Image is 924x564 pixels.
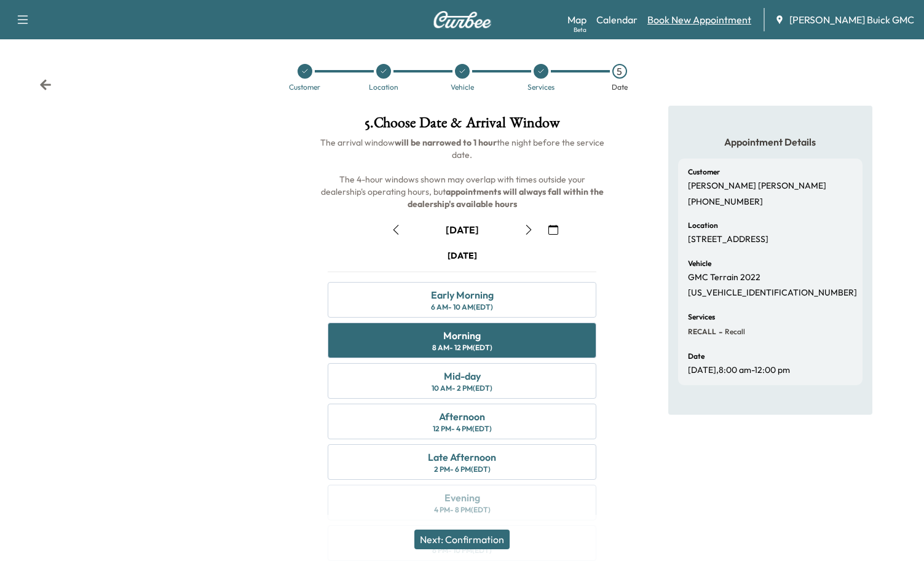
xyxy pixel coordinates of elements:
[451,84,474,91] div: Vehicle
[678,135,863,149] h5: Appointment Details
[688,353,705,360] h6: Date
[612,64,627,79] div: 5
[688,365,790,376] p: [DATE] , 8:00 am - 12:00 pm
[688,168,720,176] h6: Customer
[688,181,826,192] p: [PERSON_NAME] [PERSON_NAME]
[432,343,492,353] div: 8 AM - 12 PM (EDT)
[431,288,494,302] div: Early Morning
[688,272,760,283] p: GMC Terrain 2022
[433,11,492,28] img: Curbee Logo
[39,79,52,91] div: Back
[789,12,914,27] span: [PERSON_NAME] Buick GMC
[688,234,768,245] p: [STREET_ADDRESS]
[395,137,497,148] b: will be narrowed to 1 hour
[369,84,398,91] div: Location
[444,369,481,383] div: Mid-day
[688,260,711,267] h6: Vehicle
[688,313,715,321] h6: Services
[289,84,320,91] div: Customer
[448,249,477,262] div: [DATE]
[567,12,586,27] a: MapBeta
[428,450,496,464] div: Late Afternoon
[439,409,485,424] div: Afternoon
[431,302,493,312] div: 6 AM - 10 AM (EDT)
[432,383,492,393] div: 10 AM - 2 PM (EDT)
[433,424,492,434] div: 12 PM - 4 PM (EDT)
[688,288,857,299] p: [US_VEHICLE_IDENTIFICATION_NUMBER]
[320,137,606,210] span: The arrival window the night before the service date. The 4-hour windows shown may overlap with t...
[318,116,606,136] h1: 5 . Choose Date & Arrival Window
[647,12,751,27] a: Book New Appointment
[414,530,510,549] button: Next: Confirmation
[434,464,491,474] div: 2 PM - 6 PM (EDT)
[596,12,638,27] a: Calendar
[446,223,479,237] div: [DATE]
[688,327,716,337] span: RECALL
[574,25,586,34] div: Beta
[722,327,745,337] span: Recall
[688,197,763,208] p: [PHONE_NUMBER]
[527,84,555,91] div: Services
[688,222,718,229] h6: Location
[612,84,628,91] div: Date
[408,186,606,210] b: appointments will always fall within the dealership's available hours
[716,326,722,338] span: -
[443,328,481,343] div: Morning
